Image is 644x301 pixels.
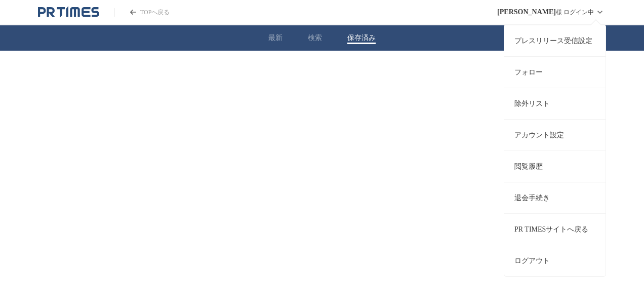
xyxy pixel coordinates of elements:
[504,213,606,245] a: PR TIMESサイトへ戻る
[497,8,556,16] span: [PERSON_NAME]
[504,25,606,56] a: プレスリリース受信設定
[38,6,99,18] a: PR TIMESのトップページはこちら
[347,33,376,43] button: 保存済み
[504,56,606,88] a: フォロー
[504,119,606,150] a: アカウント設定
[504,182,606,213] a: 退会手続き
[504,150,606,182] a: 閲覧履歴
[504,245,606,276] button: ログアウト
[504,88,606,119] a: 除外リスト
[114,8,170,17] a: PR TIMESのトップページはこちら
[268,33,283,43] button: 最新
[308,33,322,43] button: 検索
